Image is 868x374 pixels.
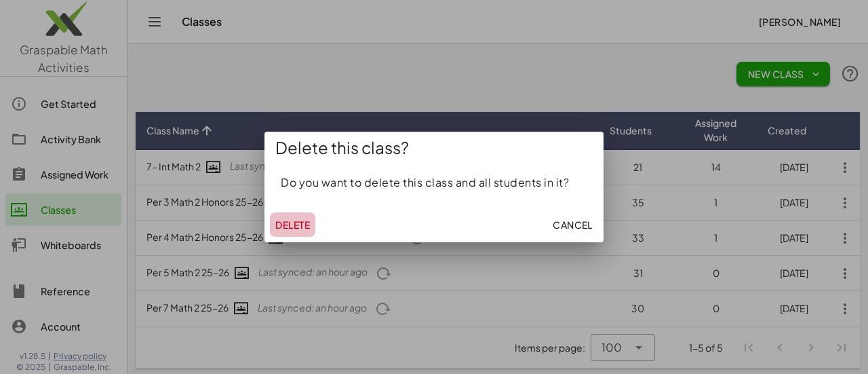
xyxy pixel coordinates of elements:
span: Delete [275,219,310,231]
button: Cancel [547,212,598,237]
span: Cancel [553,219,593,231]
div: Do you want to delete this class and all students in it? [264,164,604,207]
span: Delete this class? [275,137,409,159]
button: Delete [270,212,315,237]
